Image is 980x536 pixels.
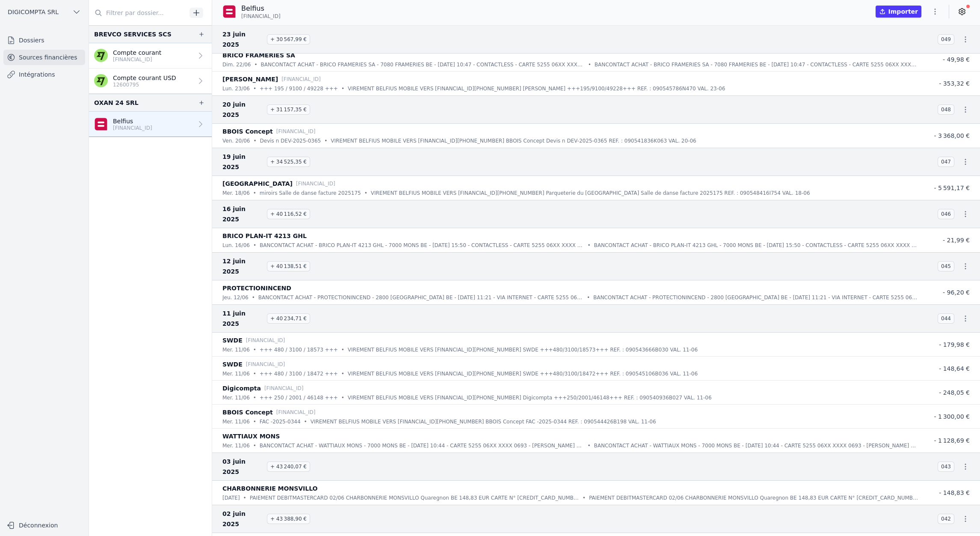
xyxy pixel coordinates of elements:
[253,241,256,250] div: •
[260,137,321,145] p: Devis n DEV-2025-0365
[113,48,161,57] p: Compte courant
[222,335,243,345] p: SWDE
[260,189,361,197] p: miroirs Salle de danse facture 2025175
[253,189,256,197] div: •
[222,308,264,329] span: 11 juin 2025
[222,231,307,241] p: BRICO PLAN-IT 4213 GHL
[938,104,954,115] span: 048
[253,137,256,145] div: •
[222,126,273,137] p: BBOIS Concept
[94,74,108,88] img: wise.png
[296,179,335,188] p: [FINANCIAL_ID]
[260,441,584,450] p: BANCONTACT ACHAT - WATTIAUX MONS - 7000 MONS BE - [DATE] 10:44 - CARTE 5255 06XX XXXX 0693 - [PER...
[222,431,280,441] p: WATTIAUX MONS
[113,56,161,63] p: [FINANCIAL_ID]
[348,393,712,402] p: VIREMENT BELFIUS MOBILE VERS [FINANCIAL_ID][PHONE_NUMBER] Digicompta +++250/2001/46148+++ REF. : ...
[331,137,696,145] p: VIREMENT BELFIUS MOBILE VERS [FINANCIAL_ID][PHONE_NUMBER] BBOIS Concept Devis n DEV-2025-0365 REF...
[260,393,338,402] p: +++ 250 / 2001 / 46148 +++
[253,369,256,378] div: •
[222,179,293,189] p: [GEOGRAPHIC_DATA]
[258,293,583,302] p: BANCONTACT ACHAT - PROTECTIONINCEND - 2800 [GEOGRAPHIC_DATA] BE - [DATE] 11:21 - VIA INTERNET - C...
[252,293,255,302] div: •
[253,417,256,426] div: •
[943,237,970,244] span: - 21,99 €
[222,383,261,393] p: Digicompta
[938,209,954,219] span: 046
[94,117,108,131] img: belfius-1.png
[222,359,243,369] p: SWDE
[222,189,250,197] p: mer. 18/06
[938,462,954,472] span: 043
[222,256,264,277] span: 12 juin 2025
[222,283,291,293] p: PROTECTIONINCEND
[260,241,584,250] p: BANCONTACT ACHAT - BRICO PLAN-IT 4213 GHL - 7000 MONS BE - [DATE] 15:50 - CONTACTLESS - CARTE 525...
[267,209,310,219] span: + 40 116,52 €
[3,518,85,532] button: Déconnexion
[222,345,250,354] p: mer. 11/06
[324,137,327,145] div: •
[94,98,139,108] div: OXAN 24 SRL
[341,84,344,93] div: •
[222,369,250,378] p: mer. 11/06
[253,345,256,354] div: •
[222,494,240,502] p: [DATE]
[267,313,310,324] span: + 40 234,71 €
[938,157,954,167] span: 047
[276,127,316,136] p: [FINANCIAL_ID]
[261,60,585,69] p: BANCONTACT ACHAT - BRICO FRAMERIES SA - 7080 FRAMERIES BE - [DATE] 10:47 - CONTACTLESS - CARTE 52...
[934,185,970,191] span: - 5 591,17 €
[281,75,321,83] p: [FINANCIAL_ID]
[222,417,250,426] p: mer. 11/06
[594,441,918,450] p: BANCONTACT ACHAT - WATTIAUX MONS - 7000 MONS BE - [DATE] 10:44 - CARTE 5255 06XX XXXX 0693 - [PER...
[267,157,310,167] span: + 34 525,35 €
[253,84,256,93] div: •
[3,5,85,19] button: DIGICOMPTA SRL
[276,408,316,417] p: [FINANCIAL_ID]
[588,60,591,69] div: •
[939,80,970,87] span: - 353,32 €
[222,241,250,250] p: lun. 16/06
[943,289,970,296] span: - 96,20 €
[241,13,281,20] span: [FINANCIAL_ID]
[222,407,273,417] p: BBOIS Concept
[341,393,344,402] div: •
[89,112,212,137] a: Belfius [FINANCIAL_ID]
[589,494,918,502] p: PAIEMENT DEBITMASTERCARD 02/06 CHARBONNERIE MONSVILLO Quaregnon BE 148,83 EUR CARTE N° [CREDIT_CA...
[222,204,264,224] span: 16 juin 2025
[938,313,954,324] span: 044
[583,494,586,502] div: •
[222,509,264,529] span: 02 juin 2025
[348,345,698,354] p: VIREMENT BELFIUS MOBILE VERS [FINANCIAL_ID][PHONE_NUMBER] SWDE +++480/3100/18573+++ REF. : 090543...
[246,336,285,345] p: [FINANCIAL_ID]
[222,483,318,494] p: CHARBONNERIE MONSVILLO
[89,43,212,68] a: Compte courant [FINANCIAL_ID]
[246,360,285,369] p: [FINANCIAL_ID]
[939,389,970,396] span: - 248,05 €
[341,369,344,378] div: •
[241,3,281,14] p: Belfius
[222,5,236,18] img: belfius-1.png
[222,152,264,172] span: 19 juin 2025
[8,8,59,16] span: DIGICOMPTA SRL
[304,417,307,426] div: •
[939,341,970,348] span: - 179,98 €
[222,50,295,60] p: BRICO FRAMERIES SA
[253,393,256,402] div: •
[113,81,176,88] p: 12600795
[934,132,970,139] span: - 3 368,00 €
[254,60,257,69] div: •
[348,369,698,378] p: VIREMENT BELFIUS MOBILE VERS [FINANCIAL_ID][PHONE_NUMBER] SWDE +++480/3100/18472+++ REF. : 090545...
[222,293,249,302] p: jeu. 12/06
[938,514,954,524] span: 042
[222,60,251,69] p: dim. 22/06
[3,50,85,65] a: Sources financières
[595,60,918,69] p: BANCONTACT ACHAT - BRICO FRAMERIES SA - 7080 FRAMERIES BE - [DATE] 10:47 - CONTACTLESS - CARTE 52...
[938,34,954,45] span: 049
[593,293,918,302] p: BANCONTACT ACHAT - PROTECTIONINCEND - 2800 [GEOGRAPHIC_DATA] BE - [DATE] 11:21 - VIA INTERNET - C...
[939,489,970,496] span: - 148,83 €
[934,413,970,420] span: - 1 300,00 €
[89,5,187,21] input: Filtrer par dossier...
[260,417,301,426] p: FAC -2025-0344
[943,56,970,63] span: - 49,98 €
[587,441,590,450] div: •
